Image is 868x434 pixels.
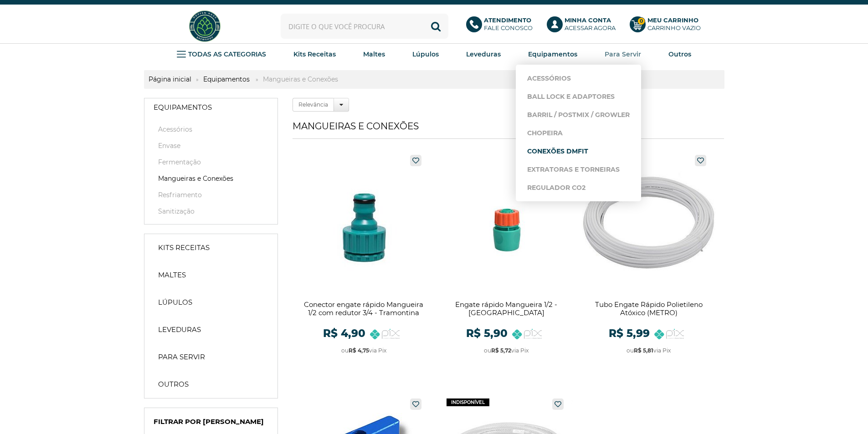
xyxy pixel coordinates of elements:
h1: Mangueiras e Conexões [293,121,724,139]
strong: Para Servir [605,50,641,58]
a: Para Servir [605,47,641,61]
a: Ball Lock e Adaptores [527,87,630,106]
a: Para Servir [149,348,273,366]
a: Leveduras [149,321,273,339]
p: Fale conosco [484,16,533,32]
a: Conector engate rápido Mangueira 1/2 com redutor 3/4 - Tramontina [297,150,431,362]
strong: Para Servir [158,352,205,362]
a: Maltes [149,266,273,284]
a: Kits Receitas [293,47,336,61]
a: AtendimentoFale conosco [466,16,538,36]
a: Sanitização [154,207,268,216]
h4: Filtrar por [PERSON_NAME] [154,417,268,431]
a: Envase [154,141,268,150]
strong: 0 [637,17,645,25]
a: Equipamentos [528,47,577,61]
strong: Kits Receitas [293,50,336,58]
span: indisponível [447,398,489,406]
strong: Maltes [363,50,385,58]
strong: Mangueiras e Conexões [258,75,343,83]
a: Chopeira [527,124,630,142]
a: TODAS AS CATEGORIAS [177,47,266,61]
strong: Outros [158,380,189,389]
p: Acessar agora [565,16,616,32]
a: Minha ContaAcessar agora [547,16,621,36]
b: Meu Carrinho [647,16,699,24]
strong: Lúpulos [412,50,439,58]
a: Outros [149,375,273,393]
button: Buscar [423,14,448,39]
strong: Leveduras [158,325,201,334]
input: Digite o que você procura [281,14,448,39]
a: Conexões DMFIT [527,142,630,160]
a: Maltes [363,47,385,61]
a: Outros [668,47,691,61]
a: Extratoras e Torneiras [527,160,630,179]
img: Hopfen Haus BrewShop [188,9,222,43]
strong: Lúpulos [158,298,192,307]
a: Acessórios [154,125,268,134]
strong: Outros [668,50,691,58]
a: Equipamentos [199,75,254,83]
strong: Equipamentos [528,50,577,58]
a: Engate rápido Mangueira 1/2 - Tramontina [440,150,573,362]
strong: Kits Receitas [158,243,210,252]
strong: Equipamentos [154,103,212,112]
a: Tubo Engate Rápido Polietileno Atóxico (METRO) [582,150,715,362]
div: Carrinho Vazio [647,24,701,32]
a: Equipamentos [144,98,277,117]
a: Página inicial [144,75,196,83]
label: Relevância [293,98,334,112]
a: Barril / PostMix / Growler [527,106,630,124]
a: Lúpulos [149,293,273,311]
a: Mangueiras e Conexões [154,174,268,183]
strong: Maltes [158,271,186,280]
a: Kits Receitas [149,239,273,257]
b: Atendimento [484,16,531,24]
a: Lúpulos [412,47,439,61]
strong: TODAS AS CATEGORIAS [188,50,266,58]
strong: Leveduras [466,50,501,58]
a: Resfriamento [154,190,268,199]
a: Fermentação [154,158,268,167]
b: Minha Conta [565,16,611,24]
a: Regulador CO2 [527,179,630,197]
a: Acessórios [527,69,630,87]
a: Leveduras [466,47,501,61]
